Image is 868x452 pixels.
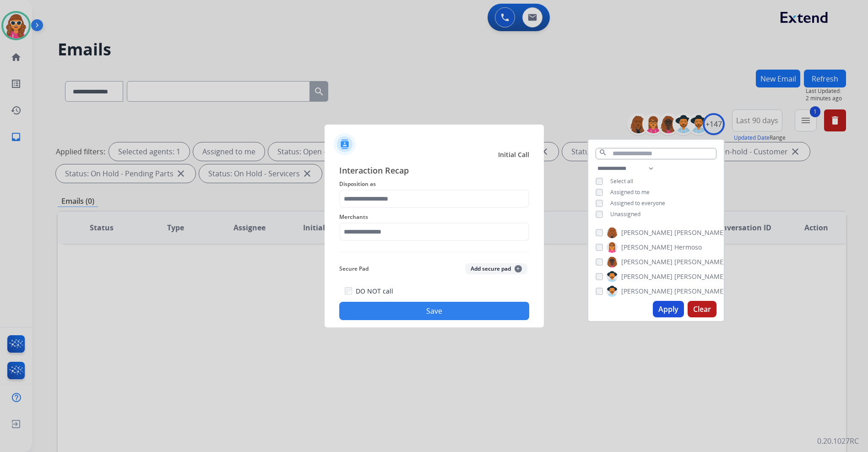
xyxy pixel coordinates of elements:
span: [PERSON_NAME] [621,228,673,237]
span: Assigned to everyone [610,199,665,207]
span: [PERSON_NAME] [621,243,673,252]
span: [PERSON_NAME] [674,228,726,237]
button: Clear [688,301,716,317]
span: Initial Call [498,150,529,159]
span: [PERSON_NAME] [674,272,726,281]
span: Assigned to me [610,188,650,196]
label: DO NOT call [356,287,393,296]
span: Select all [610,177,633,185]
span: [PERSON_NAME] [621,272,673,281]
button: Save [339,302,529,320]
span: [PERSON_NAME] [621,257,673,267]
img: contactIcon [334,133,356,155]
span: Hermoso [674,243,702,252]
span: Unassigned [610,210,640,218]
span: + [515,265,522,272]
span: Disposition as [339,179,529,190]
p: 0.20.1027RC [817,436,859,447]
button: Add secure pad+ [465,263,527,274]
button: Apply [653,301,684,317]
img: contact-recap-line.svg [339,252,529,252]
span: Interaction Recap [339,164,529,179]
span: [PERSON_NAME] [674,257,726,267]
span: [PERSON_NAME] [674,287,726,296]
span: Secure Pad [339,263,369,274]
span: Merchants [339,212,529,223]
span: [PERSON_NAME] [621,287,673,296]
mat-icon: search [599,148,607,157]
